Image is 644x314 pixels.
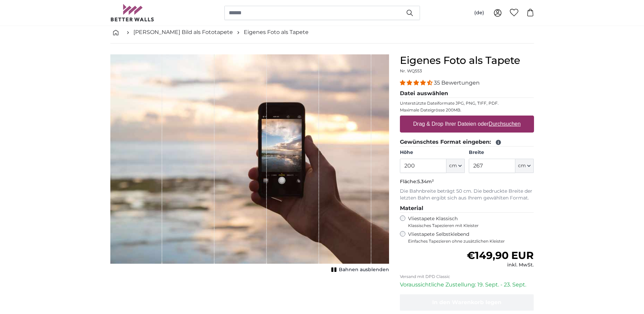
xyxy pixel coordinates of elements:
[400,80,434,86] span: 4.34 stars
[400,107,534,113] p: Maximale Dateigrösse 200MB.
[400,149,465,156] label: Höhe
[408,223,528,228] span: Klassisches Tapezieren mit Kleister
[408,215,528,228] label: Vliestapete Klassisch
[133,28,233,36] a: [PERSON_NAME] Bild als Fototapete
[400,274,534,279] p: Versand mit DPD Classic
[467,249,534,262] span: €149,90 EUR
[400,188,534,202] p: Die Bahnbreite beträgt 50 cm. Die bedruckte Breite der letzten Bahn ergibt sich aus Ihrem gewählt...
[432,299,501,306] span: In den Warenkorb legen
[449,162,457,169] span: cm
[244,28,309,36] a: Eigenes Foto als Tapete
[400,54,534,67] h1: Eigenes Foto als Tapete
[110,4,154,21] img: Betterwalls
[400,101,534,106] p: Unterstützte Dateiformate JPG, PNG, TIFF, PDF.
[329,265,389,275] button: Bahnen ausblenden
[408,239,534,244] span: Einfaches Tapezieren ohne zusätzlichen Kleister
[446,159,465,173] button: cm
[400,138,534,146] legend: Gewünschtes Format eingeben:
[400,68,422,73] span: Nr. WQ553
[434,80,480,86] span: 35 Bewertungen
[518,162,526,169] span: cm
[515,159,534,173] button: cm
[408,231,534,244] label: Vliestapete Selbstklebend
[110,54,389,275] div: 1 of 1
[400,89,534,98] legend: Datei auswählen
[417,178,434,185] span: 5.34m²
[469,149,534,156] label: Breite
[410,117,523,131] label: Drag & Drop Ihrer Dateien oder
[110,21,534,43] nav: breadcrumbs
[339,266,389,273] span: Bahnen ausblenden
[400,294,534,311] button: In den Warenkorb legen
[400,178,534,185] p: Fläche:
[467,262,534,268] div: inkl. MwSt.
[489,121,520,127] u: Durchsuchen
[469,7,490,19] button: (de)
[400,204,534,213] legend: Material
[400,281,534,289] p: Voraussichtliche Zustellung: 19. Sept. - 23. Sept.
